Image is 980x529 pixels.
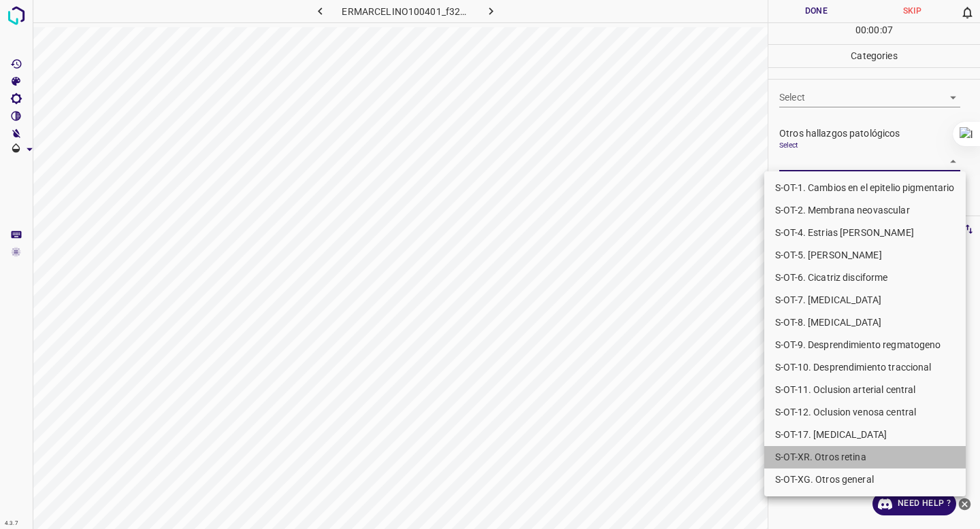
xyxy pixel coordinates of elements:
li: S-OT-12. Oclusion venosa central [764,401,966,424]
li: S-OT-17. [MEDICAL_DATA] [764,424,966,446]
li: S-OT-8. [MEDICAL_DATA] [764,311,966,334]
li: S-OT-11. Oclusion arterial central [764,379,966,401]
li: S-OT-XG. Otros general [764,468,966,491]
li: S-OT-2. Membrana neovascular [764,199,966,222]
li: S-OT-XR. Otros retina [764,446,966,468]
li: S-OT-5. [PERSON_NAME] [764,244,966,267]
li: S-OT-7. [MEDICAL_DATA] [764,289,966,311]
li: S-OT-4. Estrias [PERSON_NAME] [764,222,966,244]
li: S-OT-6. Cicatriz disciforme [764,267,966,289]
li: S-OT-9. Desprendimiento regmatogeno [764,334,966,356]
li: S-OT-1. Cambios en el epitelio pigmentario [764,177,966,199]
li: S-OT-10. Desprendimiento traccional [764,356,966,379]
